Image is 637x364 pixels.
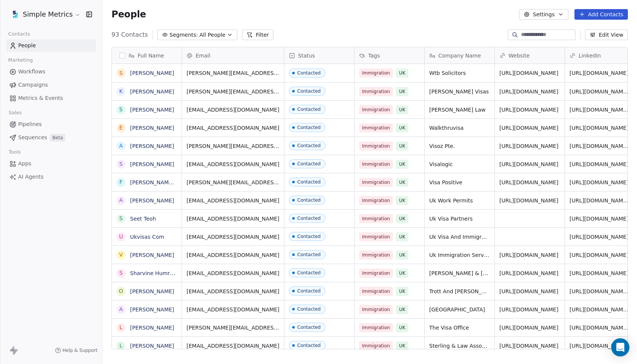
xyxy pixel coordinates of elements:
div: A [119,305,123,313]
span: Full Name [138,52,164,59]
span: [EMAIL_ADDRESS][DOMAIN_NAME] [187,124,279,132]
span: People [111,9,146,20]
span: UK [396,305,408,314]
span: Visoz Pte. [429,142,490,150]
span: Immigration [359,123,393,132]
a: [URL][DOMAIN_NAME] [499,89,559,95]
span: Sales [5,107,25,118]
span: Company Name [438,52,481,59]
a: [URL][DOMAIN_NAME] [499,306,559,313]
div: L [119,324,122,331]
a: People [6,39,96,52]
span: Segments: [169,31,198,39]
button: Simple Metrics [9,8,81,21]
span: Campaigns [18,81,48,89]
a: Seet Teoh [130,216,156,222]
div: Company Name [425,47,494,64]
a: Apps [6,157,96,170]
button: Add Contacts [574,9,628,20]
span: UK [396,323,408,332]
span: People [18,42,36,50]
div: O [119,287,123,295]
span: UK [396,214,408,223]
span: Immigration [359,341,393,350]
a: [URL][DOMAIN_NAME] [570,252,629,258]
span: Trott And [PERSON_NAME] [429,288,490,295]
a: Pipelines [6,118,96,131]
a: [PERSON_NAME] [130,343,174,349]
div: S [119,160,123,168]
span: [PERSON_NAME][EMAIL_ADDRESS][DOMAIN_NAME] [187,69,279,77]
a: [URL][DOMAIN_NAME] [499,143,559,149]
div: S [119,69,123,77]
span: [PERSON_NAME] & [PERSON_NAME] [429,269,490,277]
span: Immigration [359,305,393,314]
span: Simple Metrics [23,9,73,19]
span: Immigration [359,196,393,205]
div: Contacted [297,288,321,294]
a: [PERSON_NAME] [130,161,174,167]
a: [URL][DOMAIN_NAME] [570,70,629,76]
a: [URL][DOMAIN_NAME] [499,343,559,349]
span: 93 Contacts [111,30,148,39]
span: Uk Visa And Immigration [429,233,490,241]
div: A [119,142,123,150]
a: [URL][DOMAIN_NAME] [499,70,559,76]
span: LinkedIn [579,52,601,59]
span: Visalogic [429,160,490,168]
a: [PERSON_NAME] [130,288,174,294]
span: Help & Support [63,347,97,353]
a: Help & Support [55,347,97,353]
span: [EMAIL_ADDRESS][DOMAIN_NAME] [187,160,279,168]
a: [URL][DOMAIN_NAME] [499,198,559,204]
div: V [119,251,123,259]
a: [URL][DOMAIN_NAME] [570,179,629,185]
button: Edit View [585,30,628,40]
div: F [119,178,122,186]
a: [URL][DOMAIN_NAME] [570,270,629,276]
span: Apps [18,160,31,168]
a: [PERSON_NAME] [130,89,174,95]
div: Full Name [112,47,182,64]
a: Campaigns [6,79,96,91]
span: [EMAIL_ADDRESS][DOMAIN_NAME] [187,342,279,350]
a: [PERSON_NAME] [130,70,174,76]
span: Marketing [5,54,36,66]
span: [PERSON_NAME] Law [429,106,490,114]
span: [EMAIL_ADDRESS][DOMAIN_NAME] [187,106,279,114]
button: Filter [242,30,273,40]
span: Immigration [359,87,393,96]
a: [URL][DOMAIN_NAME] [499,161,559,167]
span: [EMAIL_ADDRESS][DOMAIN_NAME] [187,269,279,277]
a: [URL][DOMAIN_NAME] [499,107,559,113]
div: Contacted [297,143,321,148]
span: UK [396,123,408,132]
a: [PERSON_NAME] [130,198,174,204]
a: [PERSON_NAME] [130,325,174,331]
a: [URL][DOMAIN_NAME] [570,161,629,167]
span: [EMAIL_ADDRESS][DOMAIN_NAME] [187,288,279,295]
a: [PERSON_NAME] [130,125,174,131]
span: UK [396,87,408,96]
span: [GEOGRAPHIC_DATA] [429,306,490,313]
div: Contacted [297,234,321,239]
span: Tags [368,52,380,59]
span: Immigration [359,160,393,169]
span: Metrics & Events [18,94,63,102]
span: Immigration [359,232,393,241]
span: Immigration [359,269,393,278]
div: Contacted [297,252,321,257]
span: [PERSON_NAME][EMAIL_ADDRESS][DOMAIN_NAME] [187,142,279,150]
div: S [119,269,123,277]
span: [EMAIL_ADDRESS][DOMAIN_NAME] [187,251,279,259]
span: Immigration [359,68,393,78]
a: [URL][DOMAIN_NAME] [499,179,559,185]
span: Immigration [359,323,393,332]
a: AI Agents [6,171,96,183]
button: Settings [519,9,568,20]
div: Email [182,47,284,64]
div: S [119,106,123,114]
div: Contacted [297,270,321,275]
span: [EMAIL_ADDRESS][DOMAIN_NAME] [187,306,279,313]
span: [PERSON_NAME][EMAIL_ADDRESS][DOMAIN_NAME] [187,324,279,331]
